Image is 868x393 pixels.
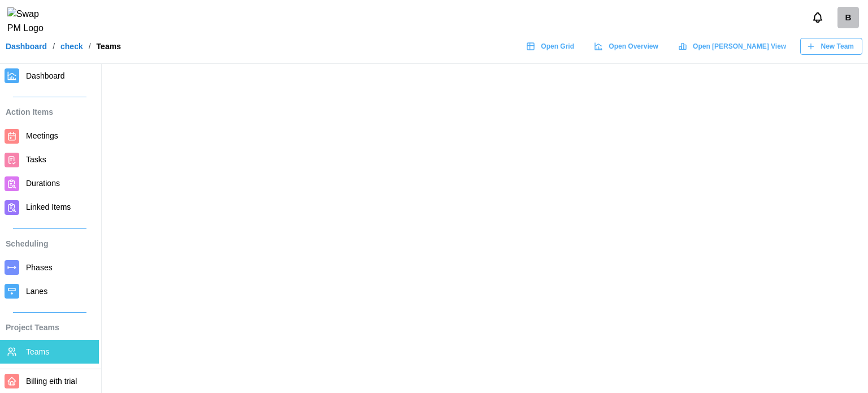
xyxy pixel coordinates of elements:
[53,42,55,50] div: /
[800,38,862,55] button: New Team
[97,42,121,50] div: Teams
[26,263,53,272] span: Phases
[60,42,83,50] a: check
[837,7,859,28] a: billingcheck2
[7,7,53,36] img: Swap PM Logo
[672,38,795,55] a: Open [PERSON_NAME] View
[26,179,60,188] span: Durations
[26,202,71,211] span: Linked Items
[6,42,47,50] a: Dashboard
[837,7,859,28] div: B
[89,42,91,50] div: /
[693,38,786,54] span: Open [PERSON_NAME] View
[26,287,47,296] span: Lanes
[808,8,827,27] button: Notifications
[26,377,77,386] span: Billing eith trial
[26,131,58,140] span: Meetings
[26,71,65,80] span: Dashboard
[821,38,854,54] span: New Team
[541,38,574,54] span: Open Grid
[26,155,46,164] span: Tasks
[520,38,583,55] a: Open Grid
[26,347,49,356] span: Teams
[588,38,667,55] a: Open Overview
[609,38,658,54] span: Open Overview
